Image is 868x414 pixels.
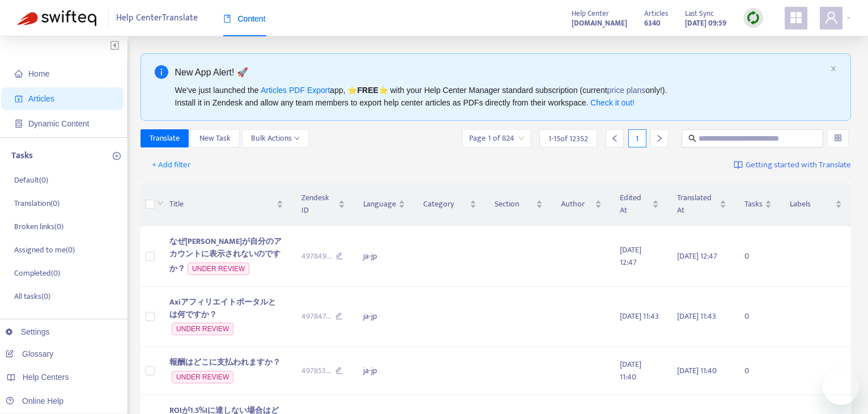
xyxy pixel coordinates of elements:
span: Articles [28,94,54,103]
td: ja-jp [354,347,414,395]
span: down [157,200,164,206]
span: Author [561,198,593,210]
span: Help Centers [23,373,69,382]
span: info-circle [155,65,168,79]
span: plus-circle [113,152,121,160]
span: [DATE] 11:43 [620,310,659,323]
a: price plans [607,86,646,95]
p: Default ( 0 ) [14,174,48,186]
span: Axiアフィリエイトポータルとは何ですか？ [169,295,276,321]
p: Broken links ( 0 ) [14,221,63,233]
button: + Add filter [143,156,199,174]
span: Getting started with Translate [746,159,851,172]
span: 報酬はどこに支払われますか？ [169,356,280,369]
span: 497853 ... [301,365,331,377]
span: right [656,134,663,142]
span: Zendesk ID [301,192,337,217]
img: image-link [734,160,743,170]
span: container [15,120,23,128]
span: 497847 ... [301,310,331,323]
div: We've just launched the app, ⭐ ⭐️ with your Help Center Manager standard subscription (current on... [175,84,826,109]
div: 1 [628,129,646,147]
span: home [15,70,23,78]
span: Section [495,198,534,210]
p: Tasks [11,149,33,163]
span: Dynamic Content [28,119,89,128]
span: Category [423,198,467,210]
th: Language [354,183,414,226]
span: [DATE] 12:47 [677,250,717,263]
div: New App Alert! 🚀 [175,65,826,79]
a: Online Help [6,396,63,405]
th: Author [552,183,611,226]
th: Labels [781,183,851,226]
span: close [830,65,837,72]
span: down [294,136,300,141]
p: Completed ( 0 ) [14,267,60,279]
span: left [611,134,619,142]
span: なぜ[PERSON_NAME]が自分のアカウントに表示されないのですか？ [169,235,282,275]
span: [DATE] 11:43 [677,310,716,323]
span: Translate [150,132,180,145]
p: Translation ( 0 ) [14,197,59,209]
th: Zendesk ID [292,183,355,226]
span: Last Sync [685,7,714,20]
span: Bulk Actions [251,132,300,145]
td: ja-jp [354,287,414,348]
img: Swifteq [17,10,96,26]
span: search [688,134,696,142]
span: appstore [789,11,803,24]
span: UNDER REVIEW [172,371,233,383]
strong: [DOMAIN_NAME] [572,17,627,29]
th: Section [486,183,552,226]
span: [DATE] 12:47 [620,243,641,269]
span: 497849 ... [301,250,331,263]
span: Articles [644,7,668,20]
iframe: メッセージングウィンドウを開くボタン [823,369,859,405]
a: Getting started with Translate [734,156,851,174]
button: New Task [190,129,240,147]
span: [DATE] 11:40 [677,364,717,377]
td: 0 [735,226,781,287]
button: Translate [141,129,189,147]
span: Help Center Translate [116,7,198,29]
a: Glossary [6,349,53,358]
span: Language [363,198,396,210]
span: [DATE] 11:40 [620,358,641,383]
span: 1 - 15 of 12352 [548,133,588,145]
a: Articles PDF Export [261,86,330,95]
span: Translated At [677,192,717,217]
th: Tasks [735,183,781,226]
b: FREE [357,86,378,95]
button: close [830,65,837,73]
a: Settings [6,327,50,336]
img: sync.dc5367851b00ba804db3.png [746,11,760,25]
span: + Add filter [152,158,191,172]
td: 0 [735,347,781,395]
span: book [223,15,231,23]
span: Edited At [620,192,650,217]
span: user [824,11,838,24]
strong: 6340 [644,17,661,29]
span: Content [223,14,266,23]
button: Bulk Actionsdown [242,129,309,147]
span: UNDER REVIEW [188,263,249,275]
th: Category [414,183,485,226]
span: Home [28,69,49,78]
th: Edited At [611,183,668,226]
td: 0 [735,287,781,348]
a: Check it out! [590,98,635,107]
span: Tasks [744,198,763,210]
p: All tasks ( 0 ) [14,290,50,302]
span: Title [169,198,274,210]
th: Translated At [668,183,735,226]
span: Labels [790,198,833,210]
span: Help Center [572,7,609,20]
strong: [DATE] 09:59 [685,17,726,29]
span: New Task [199,132,231,145]
span: UNDER REVIEW [172,323,233,335]
th: Title [160,183,292,226]
a: [DOMAIN_NAME] [572,16,627,29]
p: Assigned to me ( 0 ) [14,244,75,256]
td: ja-jp [354,226,414,287]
